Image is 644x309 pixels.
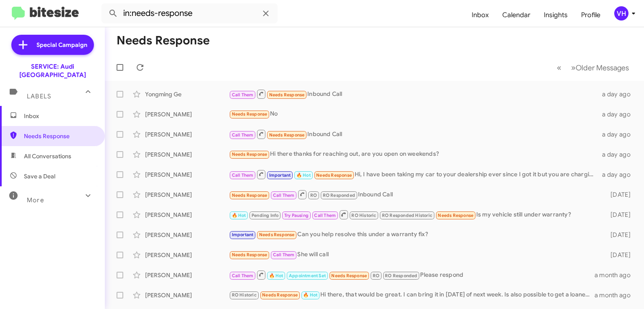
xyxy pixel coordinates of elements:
span: Inbox [24,112,95,120]
span: All Conversations [24,152,71,160]
div: [DATE] [600,251,637,259]
span: Older Messages [576,63,629,72]
span: Needs Response [232,152,267,157]
div: Yongming Ge [145,90,229,98]
div: Is my vehicle still under warranty? [229,209,600,220]
a: Profile [574,3,607,27]
div: Hi there thanks for reaching out, are you open on weekends? [229,149,600,159]
input: Search [101,3,278,23]
div: a day ago [600,130,637,139]
div: [PERSON_NAME] [145,271,229,279]
span: RO Responded Historic [382,213,432,218]
span: Needs Response [269,132,305,138]
span: 🔥 Hot [269,273,283,278]
span: Call Them [273,252,295,257]
span: Needs Response [232,111,267,117]
div: Inbound Call [229,129,600,139]
div: Hi there, that would be great. I can bring it in [DATE] of next week. Is also possible to get a l... [229,290,595,300]
div: [PERSON_NAME] [145,130,229,139]
div: [PERSON_NAME] [145,291,229,299]
div: She will call [229,250,600,260]
span: Important [269,173,291,178]
span: Needs Response [232,193,267,198]
div: [PERSON_NAME] [145,191,229,199]
div: [PERSON_NAME] [145,231,229,239]
span: 🔥 Hot [232,213,246,218]
span: RO Responded [323,193,355,198]
div: Inbound Call [229,189,600,200]
div: a day ago [600,150,637,159]
div: [DATE] [600,231,637,239]
span: RO Historic [232,292,257,298]
a: Inbox [465,3,496,27]
button: VH [607,6,635,21]
span: RO [373,273,379,278]
span: Needs Response [269,92,305,98]
div: [PERSON_NAME] [145,251,229,259]
div: [PERSON_NAME] [145,150,229,159]
span: Labels [27,93,51,100]
div: Please respond [229,270,595,280]
h1: Needs Response [117,34,210,47]
div: [PERSON_NAME] [145,211,229,219]
span: Save a Deal [24,172,55,180]
span: Needs Response [232,252,267,257]
span: » [571,62,576,73]
div: Inbound Call [229,89,600,99]
div: a day ago [600,170,637,179]
span: RO [310,193,317,198]
div: [DATE] [600,211,637,219]
button: Next [566,59,634,76]
span: Needs Response [259,232,295,237]
a: Special Campaign [11,35,94,55]
span: Call Them [232,273,254,278]
span: Needs Response [24,132,95,140]
span: Important [232,232,254,237]
div: VH [614,6,628,21]
span: Needs Response [331,273,367,278]
button: Previous [552,59,566,76]
nav: Page navigation example [552,59,634,76]
div: [PERSON_NAME] [145,170,229,179]
span: 🔥 Hot [296,173,311,178]
span: « [557,62,561,73]
span: Pending Info [252,213,278,218]
span: 🔥 Hot [303,292,317,298]
a: Calendar [496,3,537,27]
span: Call Them [232,173,254,178]
span: Special Campaign [36,41,87,49]
span: RO Historic [351,213,376,218]
span: Call Them [273,193,295,198]
div: [PERSON_NAME] [145,110,229,118]
span: Needs Response [262,292,298,298]
span: Needs Response [438,213,473,218]
span: Appointment Set [289,273,326,278]
span: Try Pausing [284,213,309,218]
div: Can you help resolve this under a warranty fix? [229,230,600,239]
span: RO Responded [385,273,417,278]
div: a day ago [600,90,637,98]
div: a month ago [595,271,637,279]
span: Call Them [314,213,336,218]
span: Call Them [232,92,254,98]
span: Needs Response [316,173,352,178]
div: [DATE] [600,191,637,199]
div: a day ago [600,110,637,118]
div: No [229,109,600,119]
span: Call Them [232,132,254,138]
div: a month ago [595,291,637,299]
a: Insights [537,3,574,27]
span: More [27,196,44,204]
div: Hi, I have been taking my car to your dealership ever since I got it but you are charging me quit... [229,169,600,180]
